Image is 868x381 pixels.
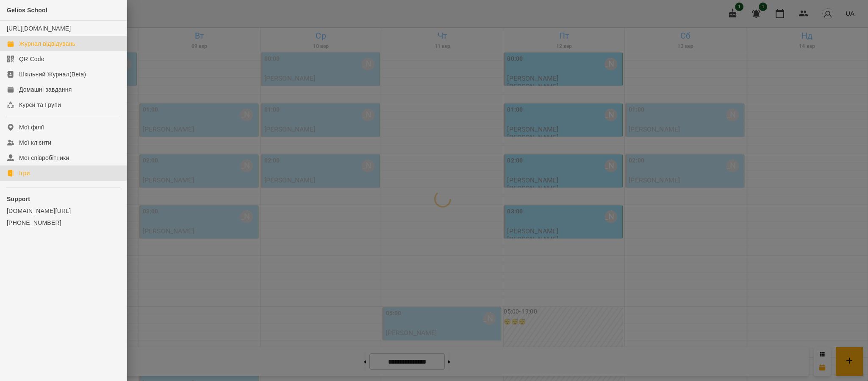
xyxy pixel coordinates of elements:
div: Мої співробітники [19,154,69,162]
div: Мої клієнти [19,138,51,147]
p: Support [7,195,120,203]
span: Gelios School [7,7,47,14]
div: Домашні завдання [19,85,72,94]
div: Шкільний Журнал(Beta) [19,70,86,78]
div: QR Code [19,55,44,63]
div: Курси та Групи [19,101,61,109]
div: Мої філії [19,123,44,132]
a: [PHONE_NUMBER] [7,219,120,227]
div: Журнал відвідувань [19,39,75,48]
a: [URL][DOMAIN_NAME] [7,25,71,32]
a: [DOMAIN_NAME][URL] [7,207,120,215]
div: Ігри [19,169,30,177]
